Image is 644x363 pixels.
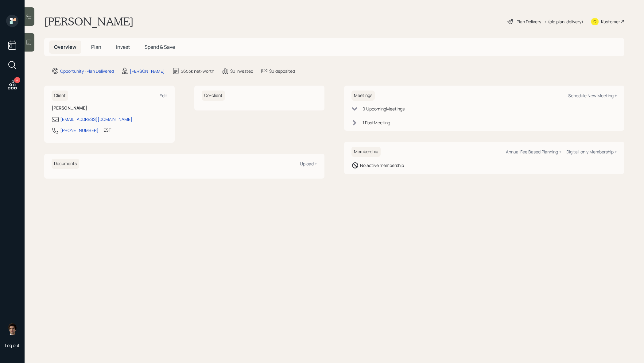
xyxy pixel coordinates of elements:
[5,342,20,348] div: Log out
[506,149,561,155] div: Annual Fee Based Planning +
[351,91,375,101] h6: Meetings
[300,161,317,167] div: Upload +
[363,106,405,112] div: 0 Upcoming Meeting s
[544,18,583,25] div: • (old plan-delivery)
[14,77,20,83] div: 4
[44,15,134,28] h1: [PERSON_NAME]
[145,44,175,50] span: Spend & Save
[363,119,390,126] div: 1 Past Meeting
[269,68,295,74] div: $0 deposited
[568,93,617,98] div: Schedule New Meeting +
[6,323,18,335] img: harrison-schaefer-headshot-2.png
[566,149,617,155] div: Digital-only Membership +
[52,159,79,169] h6: Documents
[103,127,111,133] div: EST
[601,18,620,25] div: Kustomer
[360,162,404,168] div: No active membership
[517,18,541,25] div: Plan Delivery
[54,44,76,50] span: Overview
[91,44,101,50] span: Plan
[60,127,99,133] div: [PHONE_NUMBER]
[52,106,167,111] h6: [PERSON_NAME]
[52,91,68,101] h6: Client
[202,91,225,101] h6: Co-client
[60,116,132,122] div: [EMAIL_ADDRESS][DOMAIN_NAME]
[230,68,253,74] div: $0 invested
[160,93,167,98] div: Edit
[116,44,130,50] span: Invest
[60,68,114,74] div: Opportunity · Plan Delivered
[130,68,165,74] div: [PERSON_NAME]
[181,68,214,74] div: $653k net-worth
[351,147,381,157] h6: Membership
